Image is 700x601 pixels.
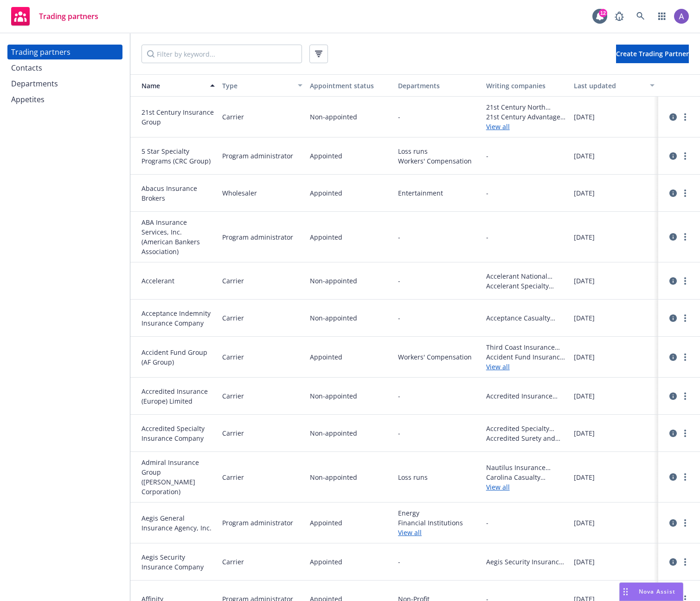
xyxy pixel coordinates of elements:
[668,275,679,287] a: circleInformation
[486,81,567,91] div: Writing companies
[574,276,595,286] span: [DATE]
[222,188,257,198] span: Wholesaler
[398,276,400,286] span: -
[486,557,567,567] span: Aegis Security Insurance Company
[680,275,691,287] a: more
[222,557,244,567] span: Carrier
[486,342,567,352] span: Third Coast Insurance Company
[680,556,691,568] a: more
[486,281,567,291] span: Accelerant Specialty Insurance Company
[574,557,595,567] span: [DATE]
[141,386,215,406] span: Accredited Insurance (Europe) Limited
[141,276,215,286] span: Accelerant
[631,7,650,26] a: Search
[222,472,244,482] span: Carrier
[306,74,394,97] button: Appointment status
[599,9,607,17] div: 12
[222,81,293,91] div: Type
[680,471,691,483] a: more
[218,74,307,97] button: Type
[668,556,679,568] a: circleInformation
[398,472,479,482] span: Loss runs
[486,362,567,372] a: View all
[141,146,215,166] span: 5 Star Specialty Programs (CRC Group)
[486,472,567,482] span: Carolina Casualty Insurance Company
[398,528,479,537] a: View all
[486,518,488,528] span: -
[680,313,691,324] a: more
[398,81,479,91] div: Departments
[668,428,679,439] a: circleInformation
[7,60,122,75] a: Contacts
[668,111,679,123] a: circleInformation
[486,112,567,122] span: 21st Century Advantage Insurance Company
[486,391,567,401] span: Accredited Insurance (Europe) Limited
[7,92,122,107] a: Appetites
[620,583,631,601] div: Drag to move
[141,347,215,367] span: Accident Fund Group (AF Group)
[486,188,488,198] span: -
[310,112,357,122] span: Non-appointed
[616,49,689,58] span: Create Trading Partner
[574,472,595,482] span: [DATE]
[7,76,122,91] a: Departments
[398,112,400,122] span: -
[486,424,567,433] span: Accredited Specialty Insurance Company
[398,508,479,518] span: Energy
[486,151,488,161] span: -
[310,391,357,401] span: Non-appointed
[668,352,679,363] a: circleInformation
[310,518,342,528] span: Appointed
[222,391,244,401] span: Carrier
[574,313,595,323] span: [DATE]
[310,313,357,323] span: Non-appointed
[398,313,400,323] span: -
[11,92,45,107] div: Appetites
[394,74,482,97] button: Departments
[134,81,205,91] div: Name
[574,391,595,401] span: [DATE]
[141,424,215,443] span: Accredited Specialty Insurance Company
[680,428,691,439] a: more
[616,45,689,63] button: Create Trading Partner
[680,231,691,242] a: more
[398,352,479,362] span: Workers' Compensation
[222,232,293,242] span: Program administrator
[619,582,683,601] button: Nova Assist
[639,588,675,595] span: Nova Assist
[7,3,102,29] a: Trading partners
[141,45,302,63] input: Filter by keyword...
[680,391,691,402] a: more
[222,352,244,362] span: Carrier
[141,183,215,203] span: Abacus Insurance Brokers
[141,308,215,328] span: Acceptance Indemnity Insurance Company
[310,232,342,242] span: Appointed
[486,271,567,281] span: Accelerant National Insurance Company
[486,102,567,112] span: 21st Century North America Insurance Company
[130,74,218,97] button: Name
[570,74,658,97] button: Last updated
[668,231,679,242] a: circleInformation
[398,557,400,567] span: -
[11,60,42,75] div: Contacts
[486,313,567,323] span: Acceptance Casualty Insurance Company
[310,557,342,567] span: Appointed
[486,463,567,472] span: Nautilus Insurance Company
[310,276,357,286] span: Non-appointed
[668,517,679,529] a: circleInformation
[574,112,595,122] span: [DATE]
[398,188,479,198] span: Entertainment
[574,352,595,362] span: [DATE]
[310,188,342,198] span: Appointed
[11,45,71,59] div: Trading partners
[668,188,679,199] a: circleInformation
[398,518,479,528] span: Financial Institutions
[222,518,293,528] span: Program administrator
[310,428,357,438] span: Non-appointed
[680,188,691,199] a: more
[398,428,400,438] span: -
[222,151,293,161] span: Program administrator
[680,352,691,363] a: more
[574,518,595,528] span: [DATE]
[310,81,391,91] div: Appointment status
